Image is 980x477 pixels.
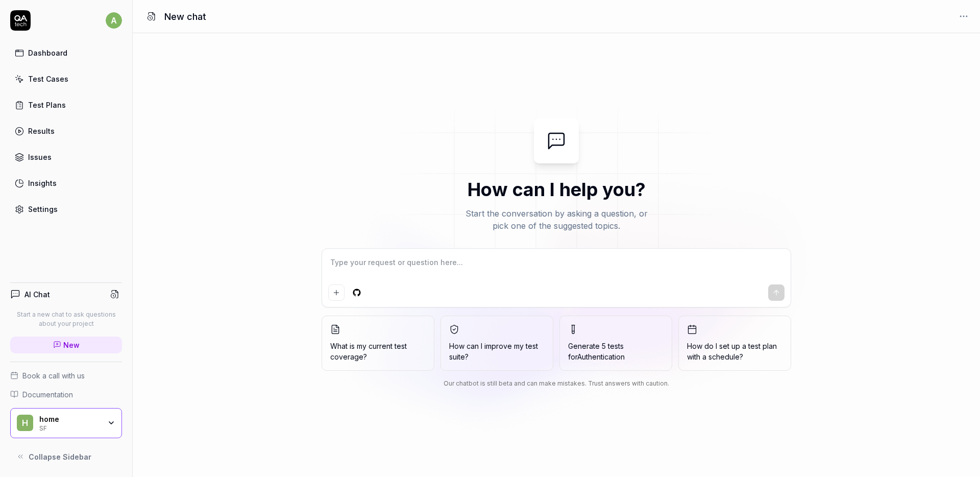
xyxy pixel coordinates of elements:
[328,284,345,301] button: Add attachment
[22,370,85,381] span: Book a call with us
[568,342,625,361] span: Generate 5 tests for Authentication
[28,152,52,162] div: Issues
[330,341,426,362] span: What is my current test coverage?
[106,10,122,31] button: a
[10,370,122,381] a: Book a call with us
[678,316,791,371] button: How do I set up a test plan with a schedule?
[39,423,101,432] div: SF
[322,379,791,388] div: Our chatbot is still beta and can make mistakes. Trust answers with caution.
[449,341,545,362] span: How can I improve my test suite?
[10,95,122,115] a: Test Plans
[10,199,122,219] a: Settings
[322,316,434,371] button: What is my current test coverage?
[28,204,58,214] div: Settings
[10,389,122,400] a: Documentation
[10,446,122,467] button: Collapse Sidebar
[10,121,122,141] a: Results
[24,289,50,300] h4: AI Chat
[10,69,122,89] a: Test Cases
[10,173,122,193] a: Insights
[17,415,33,431] span: h
[10,43,122,63] a: Dashboard
[10,408,122,439] button: hhomeSF
[687,341,782,362] span: How do I set up a test plan with a schedule?
[10,147,122,167] a: Issues
[559,316,672,371] button: Generate 5 tests forAuthentication
[29,451,91,462] span: Collapse Sidebar
[63,340,80,350] span: New
[39,415,101,424] div: home
[28,126,55,136] div: Results
[28,178,57,188] div: Insights
[28,100,66,110] div: Test Plans
[28,47,67,58] div: Dashboard
[28,74,68,84] div: Test Cases
[440,316,553,371] button: How can I improve my test suite?
[10,337,122,353] a: New
[10,310,122,328] p: Start a new chat to ask questions about your project
[106,12,122,29] span: a
[22,389,73,400] span: Documentation
[164,10,206,23] h1: New chat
